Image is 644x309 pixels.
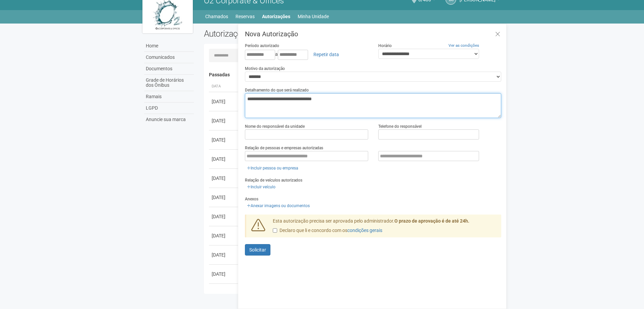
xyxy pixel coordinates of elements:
[245,66,285,72] label: Motivo da autorização
[144,103,194,114] a: LGPD
[245,49,368,60] div: a
[212,137,237,143] div: [DATE]
[347,228,382,233] a: condições gerais
[245,177,302,183] label: Relação de veículos autorizados
[394,218,469,224] strong: O prazo de aprovação é de até 24h.
[245,145,323,151] label: Relação de pessoas e empresas autorizadas
[245,123,305,129] label: Nome do responsável da unidade
[448,43,479,48] a: Ver as condições
[209,72,497,77] h4: Passadas
[212,175,237,182] div: [DATE]
[245,244,270,256] button: Solicitar
[309,49,343,60] a: Repetir data
[204,29,348,39] h2: Autorizações
[273,227,382,234] label: Declaro que li e concordo com os
[245,202,312,209] a: Anexar imagens ou documentos
[212,98,237,105] div: [DATE]
[245,43,279,49] label: Período autorizado
[205,12,228,21] a: Chamados
[235,12,255,21] a: Reservas
[144,63,194,75] a: Documentos
[249,247,266,253] span: Solicitar
[144,40,194,52] a: Home
[245,196,258,202] label: Anexos
[209,81,239,92] th: Data
[144,75,194,91] a: Grade de Horários dos Ônibus
[144,91,194,103] a: Ramais
[378,123,422,129] label: Telefone do responsável
[268,218,502,237] div: Esta autorização precisa ser aprovada pelo administrador.
[144,52,194,63] a: Comunicados
[298,12,329,21] a: Minha Unidade
[212,156,237,162] div: [DATE]
[245,87,309,93] label: Detalhamento do que será realizado
[212,117,237,124] div: [DATE]
[245,183,277,191] a: Incluir veículo
[212,194,237,201] div: [DATE]
[212,252,237,258] div: [DATE]
[144,114,194,125] a: Anuncie sua marca
[212,271,237,277] div: [DATE]
[273,228,277,233] input: Declaro que li e concordo com oscondições gerais
[212,213,237,220] div: [DATE]
[212,232,237,239] div: [DATE]
[245,164,300,172] a: Incluir pessoa ou empresa
[262,12,290,21] a: Autorizações
[245,31,501,37] h3: Nova Autorização
[378,43,392,49] label: Horário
